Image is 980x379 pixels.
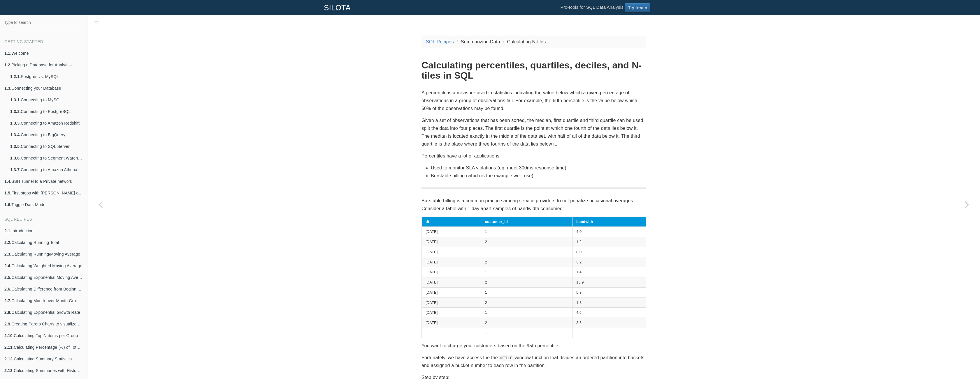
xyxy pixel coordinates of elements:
[4,333,14,338] b: 2.10.
[481,328,572,338] td: ...
[422,237,481,247] td: [DATE]
[10,121,21,125] b: 1.3.3.
[481,257,572,267] td: 2
[572,257,646,267] td: 3.2
[4,191,11,195] b: 1.5.
[4,202,11,207] b: 1.6.
[422,227,481,237] td: [DATE]
[6,117,87,129] a: 1.3.3.Connecting to Amazon Redshift
[4,229,11,233] b: 2.1.
[422,217,481,227] th: dt
[4,179,11,184] b: 1.4.
[481,267,572,277] td: 1
[10,132,21,137] b: 1.3.4.
[422,308,481,318] td: [DATE]
[572,267,646,277] td: 1.4
[4,275,11,280] b: 2.5.
[422,277,481,288] td: [DATE]
[501,38,546,46] li: Calculating N-tiles
[4,368,14,373] b: 2.13.
[422,328,481,338] td: ...
[572,227,646,237] td: 4.0
[6,164,87,176] a: 1.3.7.Connecting to Amazon Athena
[572,297,646,308] td: 1.8
[572,287,646,297] td: 5.3
[572,237,646,247] td: 1.2
[572,328,646,338] td: ...
[4,252,11,256] b: 2.3.
[422,318,481,328] td: [DATE]
[10,167,21,172] b: 1.3.7.
[481,308,572,318] td: 1
[4,298,11,303] b: 2.7.
[4,51,11,56] b: 1.1.
[481,297,572,308] td: 2
[6,129,87,141] a: 1.3.4.Connecting to BigQuery
[6,94,87,106] a: 1.3.1.Connecting to MySQL
[426,39,454,44] a: SQL Recipes
[572,318,646,328] td: 3.5
[498,355,515,361] code: NTILE
[6,71,87,82] a: 1.2.1.Postgres vs. MySQL
[4,86,11,91] b: 1.3.
[4,63,11,67] b: 1.2.
[6,141,87,152] a: 1.3.5.Connecting to SQL Server
[421,197,646,212] p: Burstable billing is a common practice among service providers to not penalize occasional overage...
[422,287,481,297] td: [DATE]
[4,263,11,268] b: 2.4.
[554,0,656,15] li: Pro-tools for SQL Data Analysis.
[422,297,481,308] td: [DATE]
[481,318,572,328] td: 2
[572,277,646,288] td: 13.9
[2,17,85,28] input: Type to search
[6,106,87,117] a: 1.3.2.Connecting to PostgreSQL
[421,342,646,350] p: You want to charge your customers based on the 95th percentile.
[481,287,572,297] td: 1
[625,3,650,12] a: Try free »
[422,247,481,257] td: [DATE]
[421,354,646,369] p: Fortunately, we have access the the window function that divides an ordered partition into bucket...
[6,152,87,164] a: 1.3.6.Connecting to Segment Warehouse
[481,247,572,257] td: 1
[87,30,114,379] a: Previous page: Analyze Mailchimp Data by Segmenting and Lead scoring your email list
[572,247,646,257] td: 8.0
[455,38,500,46] li: Summarizing Data
[421,60,646,81] h1: Calculating percentiles, quartiles, deciles, and N-tiles in SQL
[422,267,481,277] td: [DATE]
[10,98,21,102] b: 1.3.1.
[431,172,646,180] li: Burstable billing (which is the example we'll use)
[4,322,11,326] b: 2.9.
[481,227,572,237] td: 1
[319,0,355,15] a: SILOTA
[422,257,481,267] td: [DATE]
[481,277,572,288] td: 2
[572,217,646,227] th: bandwith
[431,164,646,172] li: Used to monitor SLA violations (eg. meet 300ms response time)
[4,357,14,361] b: 2.12.
[572,308,646,318] td: 4.6
[10,156,21,160] b: 1.3.6.
[4,345,14,350] b: 2.11.
[4,287,11,291] b: 2.6.
[421,89,646,113] p: A percentile is a measure used in statistics indicating the value below which a given percentage ...
[954,30,980,379] a: Next page: Calculating Top N items and Aggregating (sum) the remainder into
[421,152,646,160] p: Percentiles have a lot of applications:
[421,116,646,148] p: Given a set of observations that has been sorted, the median, first quartile and third quartile c...
[481,217,572,227] th: customer_id
[10,109,21,114] b: 1.3.2.
[4,310,11,315] b: 2.8.
[10,144,21,149] b: 1.3.5.
[10,74,21,79] b: 1.2.1.
[481,237,572,247] td: 2
[4,240,11,245] b: 2.2.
